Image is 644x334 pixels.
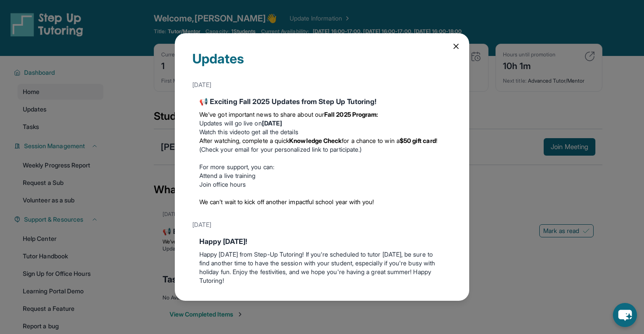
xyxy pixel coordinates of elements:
[199,119,445,128] li: Updates will go live on
[192,217,452,233] div: [DATE]
[262,119,282,127] strong: [DATE]
[199,136,445,154] li: (Check your email for your personalized link to participate.)
[192,296,452,311] div: [DATE]
[199,172,256,179] a: Attend a live training
[342,137,399,144] span: for a chance to win a
[289,137,342,144] strong: Knowledge Check
[192,51,452,77] div: Updates
[199,137,289,144] span: After watching, complete a quick
[436,137,437,144] span: !
[192,77,452,93] div: [DATE]
[199,163,445,171] p: For more support, you can:
[613,303,637,327] button: chat-button
[199,236,445,247] div: Happy [DATE]!
[199,128,244,136] a: Watch this video
[199,96,445,107] div: 📢 Exciting Fall 2025 Updates from Step Up Tutoring!
[324,111,378,118] strong: Fall 2025 Program:
[199,128,445,136] li: to get all the details
[199,111,324,118] span: We’ve got important news to share about our
[199,181,246,188] a: Join office hours
[199,250,445,285] p: Happy [DATE] from Step-Up Tutoring! If you're scheduled to tutor [DATE], be sure to find another ...
[400,137,436,144] strong: $50 gift card
[199,198,374,205] span: We can’t wait to kick off another impactful school year with you!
